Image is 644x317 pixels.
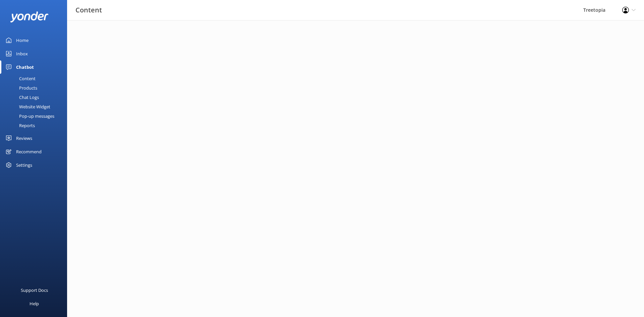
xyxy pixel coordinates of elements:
[4,74,67,83] a: Content
[4,83,37,93] div: Products
[30,297,39,310] div: Help
[4,111,67,121] a: Pop-up messages
[16,47,28,60] div: Inbox
[4,102,50,111] div: Website Widget
[4,83,67,93] a: Products
[4,93,39,102] div: Chat Logs
[4,93,67,102] a: Chat Logs
[16,131,32,145] div: Reviews
[16,158,32,172] div: Settings
[4,102,67,111] a: Website Widget
[16,60,34,74] div: Chatbot
[4,121,67,130] a: Reports
[16,34,29,47] div: Home
[75,5,102,15] h3: Content
[10,11,49,22] img: yonder-white-logo.png
[4,111,54,121] div: Pop-up messages
[4,121,35,130] div: Reports
[21,283,48,297] div: Support Docs
[4,74,36,83] div: Content
[16,145,42,158] div: Recommend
